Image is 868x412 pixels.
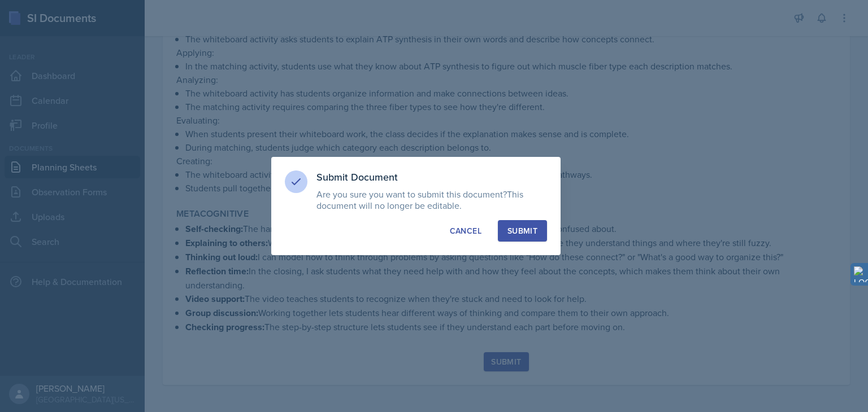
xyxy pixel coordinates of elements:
button: Cancel [440,220,491,242]
button: Submit [498,220,547,242]
div: Cancel [450,225,481,236]
h3: Submit Document [316,170,547,184]
div: Submit [507,225,537,236]
p: Are you sure you want to submit this document? [316,189,547,211]
span: This document will no longer be editable. [316,188,523,212]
